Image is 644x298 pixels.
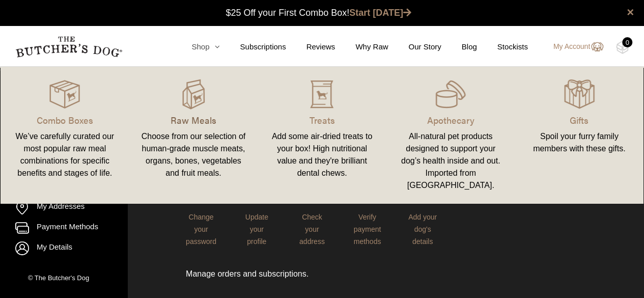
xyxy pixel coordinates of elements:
[15,241,112,255] a: My Details
[15,201,112,214] a: My Addresses
[627,6,634,18] a: close
[13,130,117,179] div: We’ve carefully curated our most popular raw meal combinations for specific benefits and stages o...
[527,130,631,155] div: Spoil your furry family members with these gifts.
[286,41,335,53] a: Reviews
[335,41,388,53] a: Why Raw
[270,113,374,127] p: Treats
[441,41,477,53] a: Blog
[543,41,603,53] a: My Account
[616,41,629,54] img: TBD_Cart-Empty.png
[245,213,268,246] span: Update your profile
[515,77,643,194] a: Gifts Spoil your furry family members with these gifts.
[408,191,438,246] a: Add your dog's details
[270,130,374,179] div: Add some air-dried treats to your box! High nutritional value and they're brilliant dental chews.
[186,268,437,280] p: Manage orders and subscriptions.
[622,37,632,47] div: 0
[186,213,216,246] span: Change your password
[13,113,117,127] p: Combo Boxes
[349,8,411,18] a: Start [DATE]
[399,130,503,192] div: All-natural pet products designed to support your dog’s health inside and out. Imported from [GEO...
[219,41,286,53] a: Subscriptions
[142,130,246,179] div: Choose from our selection of human-grade muscle meats, organs, bones, vegetables and fruit meals.
[527,113,631,127] p: Gifts
[354,213,381,246] span: Verify payment methods
[186,191,216,246] a: Change your password
[386,77,515,194] a: Apothecary All-natural pet products designed to support your dog’s health inside and out. Importe...
[129,77,258,194] a: Raw Meals Choose from our selection of human-grade muscle meats, organs, bones, vegetables and fr...
[242,191,272,246] a: Update your profile
[258,77,386,194] a: Treats Add some air-dried treats to your box! High nutritional value and they're brilliant dental...
[299,213,325,246] span: Check your address
[388,41,441,53] a: Our Story
[399,113,503,127] p: Apothecary
[142,113,246,127] p: Raw Meals
[408,213,437,246] span: Add your dog's details
[297,191,327,246] a: Check your address
[1,77,129,194] a: Combo Boxes We’ve carefully curated our most popular raw meal combinations for specific benefits ...
[352,191,382,246] a: Verify payment methods
[171,41,219,53] a: Shop
[477,41,528,53] a: Stockists
[15,221,112,235] a: Payment Methods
